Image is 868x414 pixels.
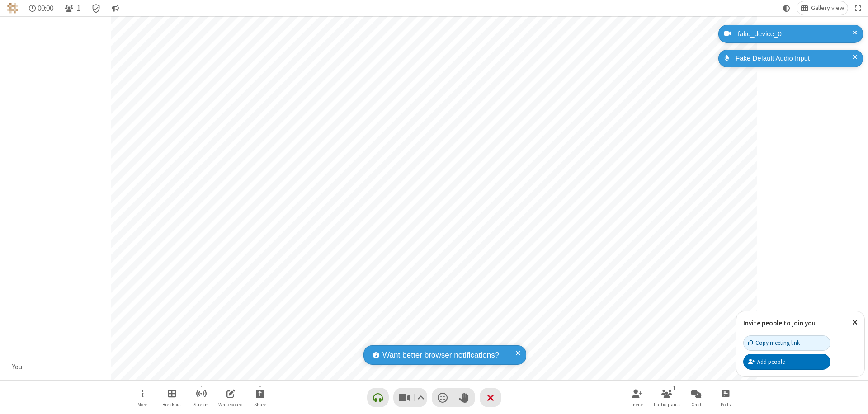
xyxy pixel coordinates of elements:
[415,388,427,407] button: Video setting
[811,5,844,12] span: Gallery view
[7,3,18,14] img: QA Selenium DO NOT DELETE OR CHANGE
[246,385,274,410] button: Start sharing
[691,402,702,407] span: Chat
[735,29,856,39] div: fake_device_0
[367,388,389,407] button: Connect your audio
[721,402,731,407] span: Polls
[188,385,215,410] button: Start streaming
[743,319,816,327] label: Invite people to join you
[25,1,57,15] div: Timer
[683,385,710,410] button: Open chat
[38,4,53,13] span: 00:00
[743,335,830,351] button: Copy meeting link
[393,388,427,407] button: Stop video (⌘+Shift+V)
[193,402,209,407] span: Stream
[851,1,865,15] button: Fullscreen
[670,384,678,392] div: 1
[137,402,147,407] span: More
[382,349,499,361] span: Want better browser notifications?
[432,388,453,407] button: Send a reaction
[632,402,643,407] span: Invite
[108,1,123,15] button: Conversation
[743,354,830,369] button: Add people
[162,402,181,407] span: Breakout
[217,385,244,410] button: Open shared whiteboard
[624,385,651,410] button: Invite participants (⌘+Shift+I)
[158,385,185,410] button: Manage Breakout Rooms
[254,402,266,407] span: Share
[779,1,794,15] button: Using system theme
[218,402,243,407] span: Whiteboard
[480,388,501,407] button: End or leave meeting
[732,53,856,64] div: Fake Default Audio Input
[748,339,800,347] div: Copy meeting link
[845,311,864,334] button: Close popover
[61,1,84,15] button: Open participant list
[77,4,80,13] span: 1
[654,402,680,407] span: Participants
[653,385,680,410] button: Open participant list
[129,385,156,410] button: Open menu
[453,388,475,407] button: Raise hand
[9,362,26,372] div: You
[88,1,105,15] div: Meeting details Encryption enabled
[797,1,848,15] button: Change layout
[712,385,739,410] button: Open poll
